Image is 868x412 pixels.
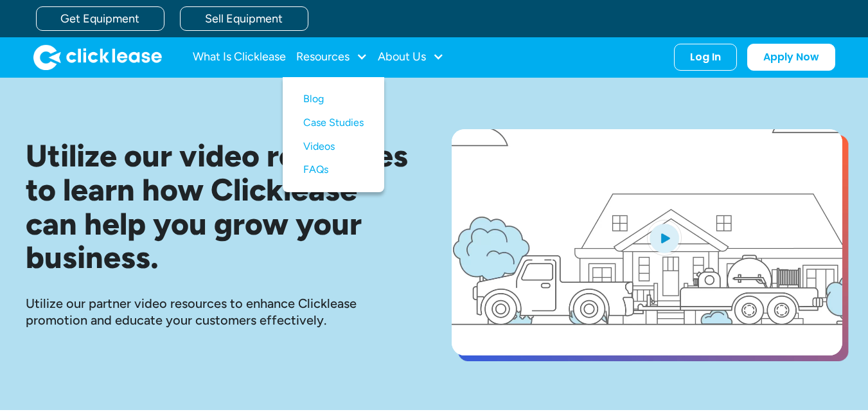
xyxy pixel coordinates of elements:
div: Utilize our partner video resources to enhance Clicklease promotion and educate your customers ef... [26,295,411,328]
div: Log In [690,51,721,64]
a: open lightbox [452,129,842,355]
div: About Us [378,44,444,70]
a: What Is Clicklease [193,44,286,70]
img: Blue play button logo on a light blue circular background [647,220,682,256]
img: Clicklease logo [33,44,162,70]
a: Case Studies [303,111,364,135]
div: Resources [296,44,368,70]
nav: Resources [283,77,384,192]
a: FAQs [303,158,364,182]
a: home [33,44,162,70]
a: Apply Now [747,44,835,71]
a: Blog [303,87,364,111]
a: Get Equipment [36,6,164,31]
a: Videos [303,135,364,159]
a: Sell Equipment [180,6,308,31]
h1: Utilize our video resources to learn how Clicklease can help you grow your business. [26,139,411,274]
